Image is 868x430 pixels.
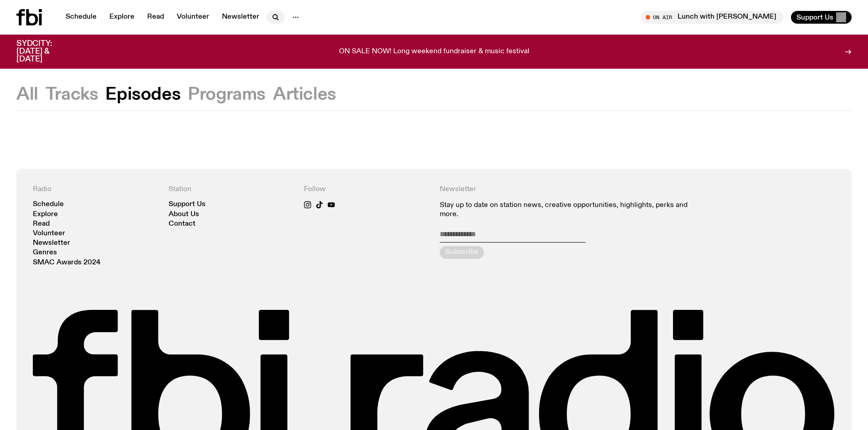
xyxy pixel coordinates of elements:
[169,201,205,208] a: Support Us
[60,11,102,24] a: Schedule
[641,11,784,24] button: On AirLunch with [PERSON_NAME]
[33,221,50,228] a: Read
[46,86,98,103] button: Tracks
[33,240,70,247] a: Newsletter
[33,249,57,256] a: Genres
[791,11,852,24] button: Support Us
[33,259,101,266] a: SMAC Awards 2024
[440,185,700,194] h4: Newsletter
[216,11,265,24] a: Newsletter
[440,201,700,218] p: Stay up to date on station news, creative opportunities, highlights, perks and more.
[142,11,169,24] a: Read
[169,185,293,194] h4: Station
[304,185,429,194] h4: Follow
[105,86,180,103] button: Episodes
[796,13,833,21] span: Support Us
[33,185,158,194] h4: Radio
[169,221,195,228] a: Contact
[440,246,484,259] button: Subscribe
[171,11,215,24] a: Volunteer
[273,86,336,103] button: Articles
[104,11,140,24] a: Explore
[33,230,65,237] a: Volunteer
[33,211,58,218] a: Explore
[16,40,75,63] h3: SYDCITY: [DATE] & [DATE]
[33,201,64,208] a: Schedule
[188,86,266,103] button: Programs
[16,86,38,103] button: All
[339,48,529,56] p: ON SALE NOW! Long weekend fundraiser & music festival
[169,211,199,218] a: About Us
